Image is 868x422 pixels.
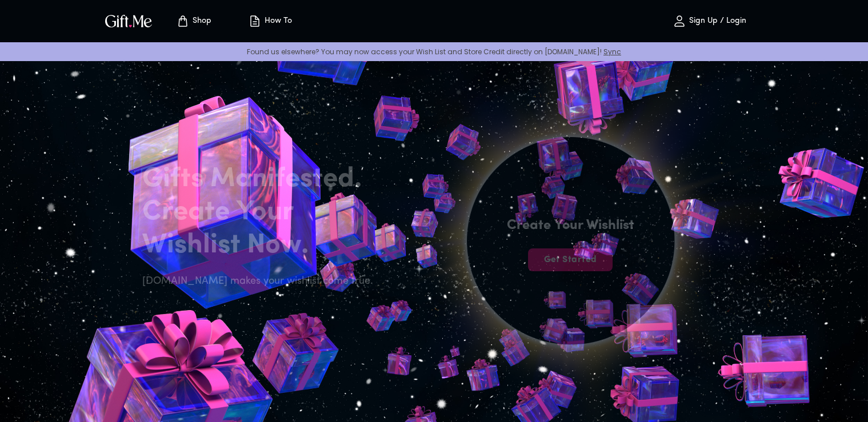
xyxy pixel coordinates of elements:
a: Sync [603,47,621,57]
button: How To [239,3,302,39]
h4: Create Your Wishlist [507,216,634,235]
button: Get Started [528,248,613,271]
h2: Wishlist Now. [142,229,380,262]
p: How To [262,17,292,26]
h2: Create Your [142,196,380,229]
h6: [DOMAIN_NAME] makes your wishlist come true. [142,274,380,290]
h2: Gifts Manifested. [142,163,380,196]
span: Get Started [528,254,613,266]
button: GiftMe Logo [102,14,155,28]
p: Sign Up / Login [686,17,746,26]
p: Shop [190,17,211,26]
button: Store page [162,3,225,39]
p: Found us elsewhere? You may now access your Wish List and Store Credit directly on [DOMAIN_NAME]! [9,47,859,57]
img: how-to.svg [248,14,262,28]
img: GiftMe Logo [103,13,154,29]
button: Sign Up / Login [653,3,767,39]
